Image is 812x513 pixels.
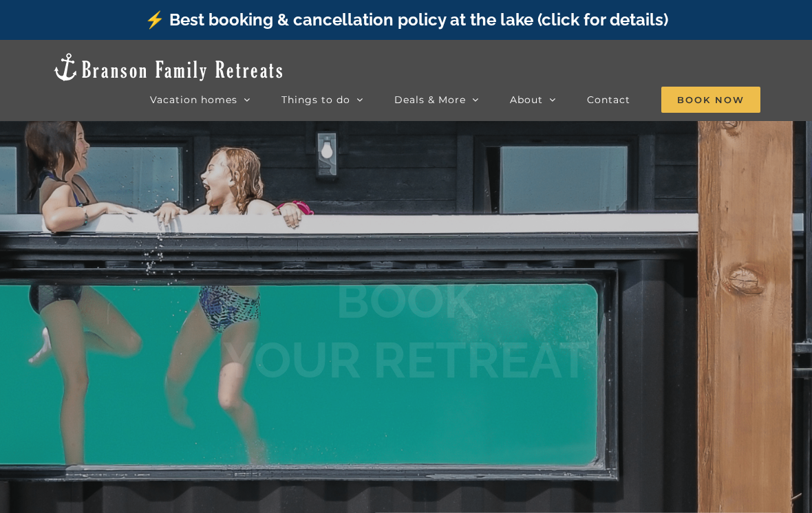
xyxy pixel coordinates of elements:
span: Book Now [661,87,760,113]
b: BOOK YOUR RETREAT [223,271,590,389]
a: Vacation homes [150,86,250,113]
img: Branson Family Retreats Logo [52,52,285,83]
span: About [510,95,543,105]
a: Deals & More [394,86,479,113]
a: About [510,86,556,113]
span: Things to do [281,95,350,105]
span: Vacation homes [150,95,237,105]
nav: Main Menu [150,86,760,113]
a: Contact [587,86,630,113]
a: Book Now [661,86,760,113]
span: Deals & More [394,95,466,105]
a: ⚡️ Best booking & cancellation policy at the lake (click for details) [145,10,668,30]
a: Things to do [281,86,363,113]
span: Contact [587,95,630,105]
